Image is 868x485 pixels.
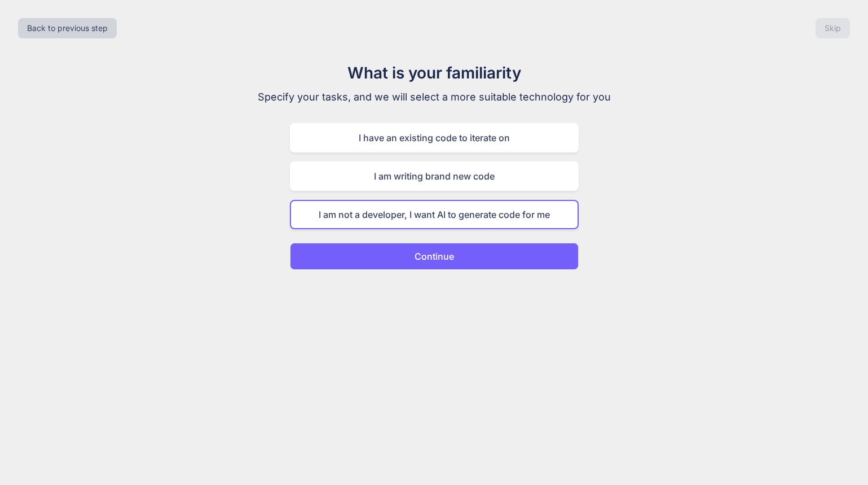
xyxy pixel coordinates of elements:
[245,89,624,105] p: Specify your tasks, and we will select a more suitable technology for you
[245,61,624,85] h1: What is your familiarity
[290,161,579,191] div: I am writing brand new code
[18,18,117,38] button: Back to previous step
[290,243,579,270] button: Continue
[816,18,850,38] button: Skip
[290,123,579,152] div: I have an existing code to iterate on
[415,250,454,263] p: Continue
[290,200,579,229] div: I am not a developer, I want AI to generate code for me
